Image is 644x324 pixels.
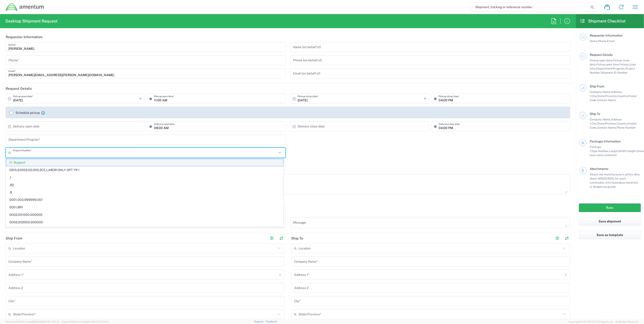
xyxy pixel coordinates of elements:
[6,211,283,218] span: 0002.001000.000000
[590,145,601,153] span: Package 1:
[62,320,109,323] span: Client: 2025.20.0-8c6e0cf
[592,94,597,98] span: City,
[5,3,44,11] img: dyncorp
[590,34,622,37] span: Requester Information
[601,71,628,74] span: Shipment ID Number
[590,167,608,171] span: Attachments
[609,149,619,153] span: Length,
[5,18,57,24] h2: Desktop Shipment Request
[6,182,283,189] span: ,82
[596,67,625,70] span: Department/Program,
[6,86,32,91] h2: Request Details
[266,320,277,323] a: Feedback
[580,18,626,24] h2: Shipment Checklist
[607,39,614,43] span: Email
[6,159,283,166] span: IT - Support
[590,85,604,88] span: Ship From
[590,140,621,143] span: Package Information
[598,149,609,153] span: Number,
[472,3,589,11] input: Shipment, tracking or reference number
[597,98,616,102] span: Contact Name
[579,204,641,212] button: Rate
[6,167,283,174] span: 0915.E0002.02.000.2CE,LABOR ONLY OPT YR 1
[139,95,142,102] i: ×
[590,39,598,43] span: Name,
[617,94,628,98] span: Country,
[617,126,636,129] span: Phone Number
[291,236,303,241] h2: Ship To
[6,35,42,39] h2: Requester Information
[42,320,60,323] span: [DATE] 11:47:12
[590,118,611,121] span: Company Name,
[6,196,283,203] span: 0001.003.999999.001
[424,95,426,102] i: ×
[92,320,109,323] span: [DATE] 12:11:14
[579,217,641,226] button: Save shipment
[597,126,617,129] span: Contact Name,
[6,174,283,181] span: ,1
[590,53,613,57] span: Request Details
[590,90,611,94] span: Company Name,
[590,112,600,116] span: Ship To
[597,122,617,125] span: State/Province,
[597,94,617,98] span: State/Province,
[598,39,607,43] span: Phone,
[592,122,597,125] span: City,
[619,149,627,153] span: Width,
[5,320,60,323] span: Server: 2025.20.0-5efa686e39f
[6,189,283,196] span: ,9
[10,111,40,115] label: Schedule pickup
[579,231,641,239] button: Save as template
[590,173,640,188] span: Attach the manufacturer’s safety data sheet (MSDS/SDS) for each commodity with hazardous material...
[6,204,283,211] span: 0001.BR1
[627,149,637,153] span: Height,
[6,236,22,241] h2: Ship From
[591,149,598,153] span: Type,
[6,219,283,226] span: 0002.002000.000000
[6,226,283,233] span: 0008.00.INVT00.00.00
[596,63,619,66] span: Pickup open time,
[617,122,628,125] span: Country,
[590,59,613,62] span: Pickup open date,
[569,320,639,324] span: Copyright © [DATE]-[DATE] Agistix Inc., All Rights Reserved
[254,320,266,323] a: Support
